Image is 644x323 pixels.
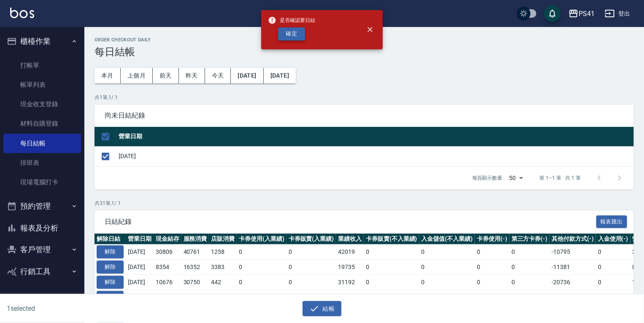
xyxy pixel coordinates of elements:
span: 尚未日結紀錄 [105,111,624,120]
td: 0 [287,245,336,260]
button: 解除 [97,276,124,289]
button: 確定 [278,27,305,40]
th: 營業日期 [126,234,154,245]
td: 18744 [154,290,181,305]
td: 0 [596,260,630,275]
th: 卡券販賣(入業績) [287,234,336,245]
th: 卡券販賣(不入業績) [364,234,419,245]
a: 材料自購登錄 [3,114,81,133]
td: 578 [209,290,237,305]
td: [DATE] [126,290,154,305]
button: 前天 [153,68,179,83]
td: 0 [364,275,419,290]
button: 報表及分析 [3,217,81,239]
td: 31192 [336,275,364,290]
td: 0 [364,245,419,260]
td: -10795 [549,245,596,260]
button: save [544,5,561,22]
td: 23359 [181,290,209,305]
button: PS41 [565,5,598,22]
button: 昨天 [179,68,205,83]
td: 1258 [209,245,237,260]
td: [DATE] [126,245,154,260]
td: -11381 [549,260,596,275]
p: 第 1–1 筆 共 1 筆 [540,174,581,182]
td: 442 [209,275,237,290]
h3: 每日結帳 [95,46,634,58]
a: 排班表 [3,153,81,172]
td: 0 [475,245,509,260]
td: 0 [419,260,475,275]
td: 40761 [181,245,209,260]
h6: 1 selected [7,303,160,314]
button: 報表匯出 [596,215,628,229]
td: 23937 [336,290,364,305]
button: 客戶管理 [3,239,81,261]
div: PS41 [579,8,595,19]
td: 0 [475,260,509,275]
td: 0 [509,245,550,260]
span: 日結紀錄 [105,218,596,226]
td: 0 [596,245,630,260]
p: 每頁顯示數量 [472,174,503,182]
td: 0 [475,275,509,290]
th: 卡券使用(-) [475,234,509,245]
img: Logo [10,8,34,18]
a: 報表匯出 [596,217,628,225]
td: 0 [237,260,287,275]
td: 0 [364,290,419,305]
button: 登出 [601,6,634,22]
td: 0 [509,260,550,275]
td: 0 [287,260,336,275]
button: close [361,20,379,39]
td: 0 [509,275,550,290]
p: 共 1 筆, 1 / 1 [95,94,634,101]
td: 0 [287,290,336,305]
td: 3383 [209,260,237,275]
td: [DATE] [116,146,634,166]
h2: Order checkout daily [95,37,634,43]
td: [DATE] [126,260,154,275]
td: 0 [419,290,475,305]
td: 10676 [154,275,181,290]
button: 解除 [97,291,124,304]
a: 每日結帳 [3,134,81,153]
td: 30750 [181,275,209,290]
a: 打帳單 [3,56,81,75]
a: 現金收支登錄 [3,94,81,114]
td: 19735 [336,260,364,275]
th: 入金儲值(不入業績) [419,234,475,245]
span: 是否確認要日結 [268,16,315,24]
td: -20736 [549,275,596,290]
th: 其他付款方式(-) [549,234,596,245]
th: 解除日結 [95,234,126,245]
th: 卡券使用(入業績) [237,234,287,245]
td: 42019 [336,245,364,260]
td: 0 [596,275,630,290]
a: 現場電腦打卡 [3,172,81,192]
p: 共 31 筆, 1 / 1 [95,199,634,207]
th: 第三方卡券(-) [509,234,550,245]
a: 帳單列表 [3,75,81,94]
div: 50 [506,167,526,189]
th: 現金結存 [154,234,181,245]
button: [DATE] [231,68,263,83]
td: 0 [237,290,287,305]
button: 今天 [205,68,231,83]
th: 服務消費 [181,234,209,245]
td: -4698 [549,290,596,305]
button: 上個月 [121,68,153,83]
button: 解除 [97,261,124,274]
td: 0 [419,275,475,290]
button: 櫃檯作業 [3,30,81,52]
td: 0 [364,260,419,275]
td: 0 [475,290,509,305]
td: 0 [237,245,287,260]
td: 0 [419,245,475,260]
th: 營業日期 [116,127,634,147]
th: 店販消費 [209,234,237,245]
button: 本月 [95,68,121,83]
button: 預約管理 [3,195,81,217]
td: 8354 [154,260,181,275]
td: 30806 [154,245,181,260]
